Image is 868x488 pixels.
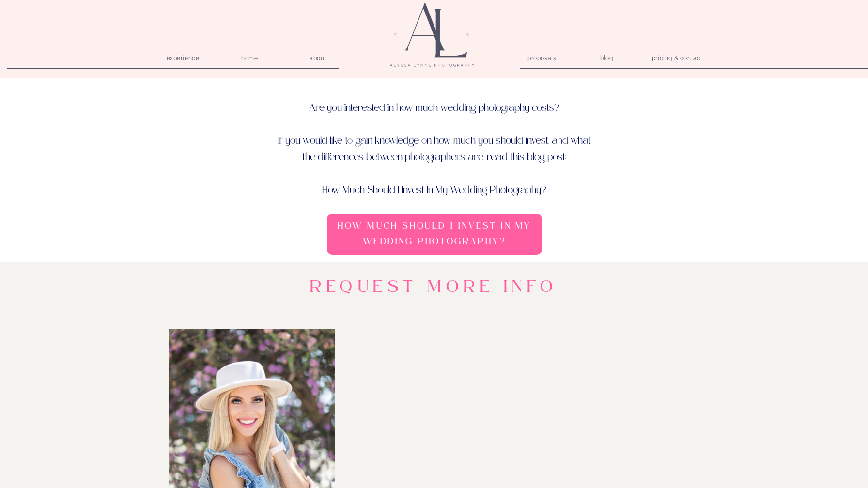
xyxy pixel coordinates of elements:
a: experience [160,52,206,61]
a: blog [593,52,620,61]
h1: Request more Info [276,277,592,302]
a: about [304,52,332,61]
a: proposals [527,52,555,61]
a: pricing & contact [648,52,707,65]
p: Are you interested in how much wedding photography costs? If you would like to gain knowledge on ... [277,100,592,178]
a: home [236,52,263,61]
a: How Much Should I Invest In My Wedding Photography? [330,218,539,252]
